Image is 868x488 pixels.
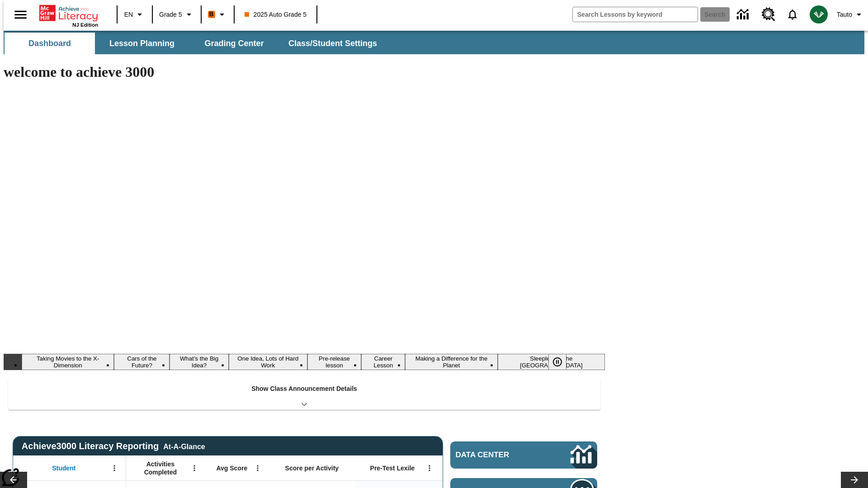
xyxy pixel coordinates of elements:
button: Pause [548,354,566,370]
a: Data Center [450,441,597,469]
span: Achieve3000 Literacy Reporting [22,441,205,451]
button: Slide 4 One Idea, Lots of Hard Work [229,354,307,370]
button: Slide 1 Taking Movies to the X-Dimension [22,354,114,370]
span: B [209,9,214,20]
button: Open Menu [108,461,121,475]
a: Data Center [731,2,756,27]
span: EN [124,10,133,19]
span: Score per Activity [285,464,339,472]
button: Profile/Settings [833,6,868,23]
span: Tauto [837,10,852,19]
button: Boost Class color is orange. Change class color [204,6,231,23]
button: Open side menu [7,1,34,28]
button: Slide 7 Making a Difference for the Planet [405,354,497,370]
img: avatar image [810,5,828,23]
button: Open Menu [423,461,436,475]
button: Dashboard [5,33,95,54]
button: Lesson carousel, Next [841,472,868,488]
span: 2025 Auto Grade 5 [245,10,307,19]
button: Slide 8 Sleepless in the Animal Kingdom [498,354,605,370]
span: Data Center [456,450,540,460]
div: Show Class Announcement Details [8,379,600,410]
span: Avg Score [216,464,247,472]
button: Grade: Grade 5, Select a grade [156,6,198,23]
button: Class/Student Settings [281,33,384,54]
div: SubNavbar [4,31,864,54]
div: At-A-Glance [163,441,205,451]
button: Select a new avatar [804,3,833,26]
a: Resource Center, Will open in new tab [756,2,781,27]
a: Notifications [781,3,804,26]
span: Pre-Test Lexile [370,464,415,472]
button: Lesson Planning [97,33,187,54]
button: Grading Center [189,33,279,54]
button: Slide 6 Career Lesson [361,354,405,370]
button: Language: EN, Select a language [120,6,149,23]
input: search field [573,7,698,22]
p: Show Class Announcement Details [251,384,357,394]
button: Open Menu [188,461,201,475]
h1: welcome to achieve 3000 [4,64,605,80]
span: NJ Edition [72,22,98,28]
div: Pause [548,354,576,370]
button: Slide 5 Pre-release lesson [307,354,361,370]
button: Open Menu [251,461,264,475]
span: Grade 5 [159,10,182,19]
span: Student [52,464,75,472]
button: Slide 3 What's the Big Idea? [170,354,228,370]
span: Activities Completed [131,460,190,476]
a: Home [39,4,98,22]
div: SubNavbar [4,33,385,54]
div: Home [39,3,98,28]
button: Slide 2 Cars of the Future? [114,354,170,370]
